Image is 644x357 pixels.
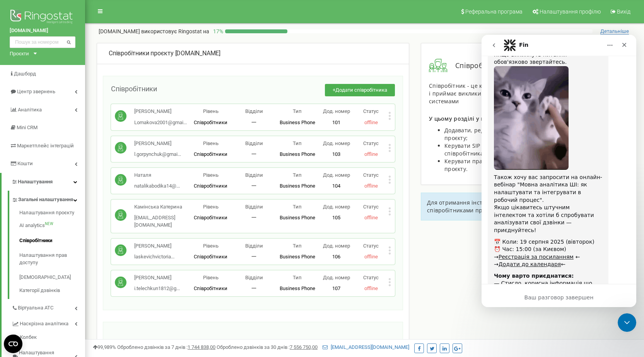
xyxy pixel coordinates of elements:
span: Співробітники [194,151,227,157]
p: 17 % [209,27,225,35]
span: Тип [293,204,302,210]
span: Business Phone [280,183,315,189]
span: Дод. номер [323,172,350,178]
span: Тип [293,140,302,146]
u: 7 556 750,00 [290,344,318,350]
span: 一 [251,254,256,260]
span: Налаштування [18,179,53,184]
span: Реферальна програма [465,9,523,15]
span: Дод. номер [323,140,350,146]
span: Рівень [203,275,219,280]
p: Наталя [134,172,180,179]
p: 106 [319,253,354,261]
span: Відділи [245,108,263,114]
span: Статус [363,108,379,114]
a: Віртуальна АТС [12,299,85,315]
span: Маркетплейс інтеграцій [17,143,74,149]
span: Рівень [203,140,219,146]
span: Оброблено дзвінків за 30 днів : [217,344,318,350]
div: 📅 Коли: 19 серпня 2025 (вівторок) [12,203,121,211]
p: [PERSON_NAME] [134,243,174,250]
span: Статус [363,204,379,210]
span: Оброблено дзвінків за 7 днів : [117,344,215,350]
span: Статус [363,243,379,249]
span: offline [364,183,378,189]
span: Співробітники [194,183,227,189]
span: 一 [251,285,256,291]
p: [DOMAIN_NAME] [99,27,209,35]
iframe: Intercom live chat [618,313,636,332]
span: Співробітники [194,120,227,125]
a: [EMAIL_ADDRESS][DOMAIN_NAME] [323,344,409,350]
p: 104 [319,183,354,190]
span: Business Phone [280,254,315,260]
button: +Додати співробітника [325,84,395,97]
iframe: Intercom live chat [482,35,636,307]
p: [PERSON_NAME] [134,108,187,115]
span: Lomakova2001@gmai... [134,120,187,125]
div: ⏰ Час: 15:00 (за Києвом) [12,211,121,219]
span: Детальніше [600,28,629,34]
p: [PERSON_NAME] [134,274,180,282]
span: 一 [251,183,256,189]
a: Співробітники [19,233,85,248]
div: Проєкти [10,50,29,57]
span: Керувати SIP акаунтами і номерами кожного співробітника; [444,142,569,157]
span: 一 [251,151,256,157]
span: Відділи [245,204,263,210]
span: 一 [251,215,256,220]
span: Статус [363,172,379,178]
span: i.telechkun1812@g... [134,285,180,291]
span: Віртуальна АТС [18,304,53,312]
span: Дод. номер [323,204,350,210]
span: Налаштування профілю [540,9,601,15]
span: Вихід [617,9,630,15]
span: Колбек [20,334,37,341]
span: Наскрізна аналітика [20,320,68,328]
span: Центр звернень [17,89,55,94]
p: [PERSON_NAME] [134,140,181,147]
a: Налаштування проєкту [19,209,85,219]
span: laskevichvictoria... [134,254,174,260]
span: Співробітники [194,254,227,260]
span: Тип [293,108,302,114]
b: Чому варто приєднатися: [12,238,92,244]
span: Співробітники [194,285,227,291]
a: Колбек [12,331,85,344]
p: [EMAIL_ADDRESS][DOMAIN_NAME] [134,214,189,229]
p: 105 [319,214,354,222]
p: 103 [319,151,354,158]
span: Додати співробітника [335,87,387,93]
span: Рівень [203,243,219,249]
span: Аналiтика [18,107,42,113]
button: Open CMP widget [4,335,22,353]
span: Дод. номер [323,275,350,280]
div: Дякую за звернення! Якщо виникнуть питання — обов'язково звертайтесь. Також хочу вас запросити на... [6,4,127,318]
span: offline [364,254,378,260]
span: Співробітники [194,215,227,220]
a: [DOMAIN_NAME] [10,27,75,34]
span: Відділи [245,140,263,146]
span: використовує Ringostat на [141,28,209,34]
div: → ← [12,226,121,234]
p: Камінська Катерина [134,203,189,211]
a: [DEMOGRAPHIC_DATA] [19,270,85,285]
span: Додавати, редагувати і видаляти співробітників проєкту; [444,126,579,142]
span: Business Phone [280,120,315,125]
span: offline [364,215,378,220]
div: Vladyslav говорит… [6,4,149,324]
span: Загальні налаштування [18,196,73,203]
span: Тип [293,172,302,178]
span: Відділи [245,243,263,249]
span: Рівень [203,204,219,210]
span: Статус [363,140,379,146]
span: Business Phone [280,285,315,291]
span: Дод. номер [323,243,350,249]
span: offline [364,151,378,157]
a: AI analyticsNEW [19,218,85,233]
a: Налаштування [2,173,85,191]
span: Для отримання інструкції з управління співробітниками проєкту перейдіть до [427,199,536,214]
